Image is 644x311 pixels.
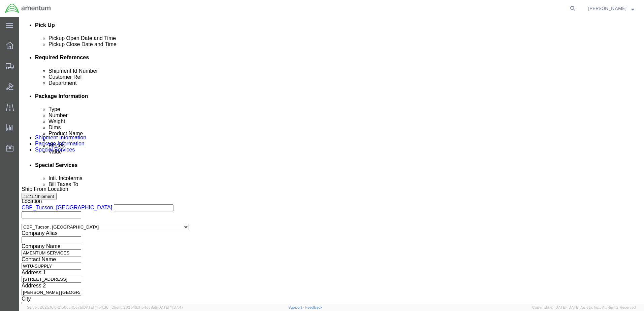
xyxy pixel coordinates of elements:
[5,3,51,13] img: logo
[19,17,644,304] iframe: FS Legacy Container
[288,305,305,309] a: Support
[588,4,635,12] button: [PERSON_NAME]
[532,305,636,310] span: Copyright © [DATE]-[DATE] Agistix Inc., All Rights Reserved
[157,305,184,309] span: [DATE] 11:37:47
[305,305,322,309] a: Feedback
[82,305,108,309] span: [DATE] 11:54:36
[27,305,108,309] span: Server: 2025.16.0-21b0bc45e7b
[111,305,184,309] span: Client: 2025.16.0-b4dc8a9
[588,5,626,12] span: Judy Lackie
